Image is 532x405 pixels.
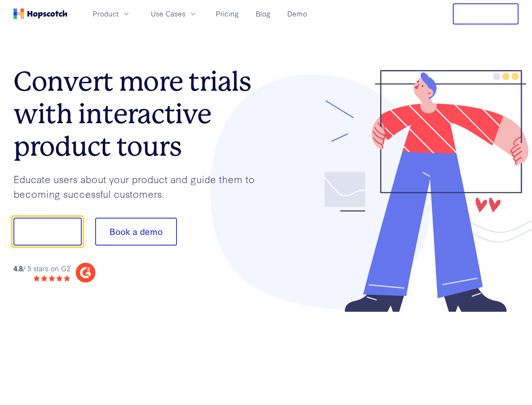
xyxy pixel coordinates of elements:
button: Free Trial [453,3,519,24]
p: Educate users about your product and guide them to becoming successful customers. [13,172,266,201]
a: Pricing [212,7,242,21]
strong: 4.8 [13,263,23,273]
span: Use Cases [151,8,185,19]
button: Use Cases [146,7,202,21]
button: Show me! [13,218,82,246]
a: Home [13,8,67,19]
div: / 5 stars on G2 [13,263,70,274]
span: Product [93,8,119,19]
button: Book a demo [95,218,177,246]
a: Blog [252,7,274,21]
h1: Convert more trials with interactive product tours [13,65,266,162]
a: Demo [284,7,310,21]
button: Product [88,7,136,21]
